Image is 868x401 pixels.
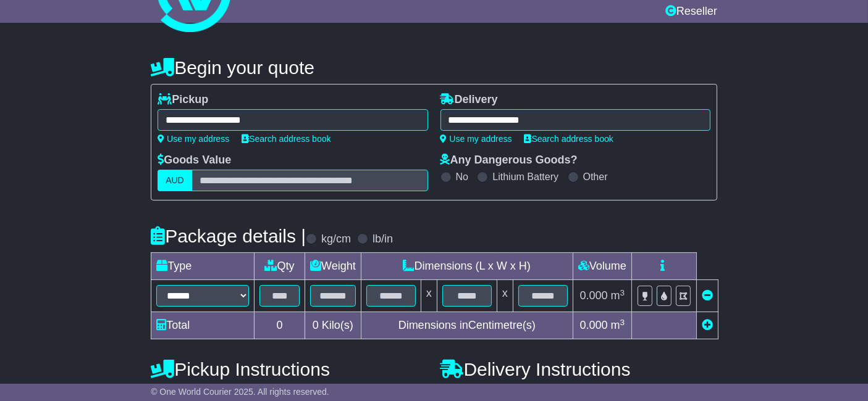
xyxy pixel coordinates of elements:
[361,253,573,280] td: Dimensions (L x W x H)
[373,233,393,246] label: lb/in
[611,319,625,331] span: m
[573,253,631,280] td: Volume
[158,170,192,191] label: AUD
[583,171,608,183] label: Other
[151,387,329,397] span: © One World Courier 2025. All rights reserved.
[151,359,428,379] h4: Pickup Instructions
[242,134,331,144] a: Search address book
[151,57,717,78] h4: Begin your quote
[456,171,468,183] label: No
[611,289,625,302] span: m
[580,319,608,331] span: 0.000
[158,134,229,144] a: Use my address
[151,226,306,246] h4: Package details |
[440,359,717,379] h4: Delivery Instructions
[421,280,437,312] td: x
[665,2,717,23] a: Reseller
[151,312,255,339] td: Total
[492,171,558,183] label: Lithium Battery
[158,154,231,167] label: Goods Value
[440,93,498,107] label: Delivery
[321,233,351,246] label: kg/cm
[313,319,319,331] span: 0
[255,253,305,280] td: Qty
[525,134,613,144] a: Search address book
[620,288,625,297] sup: 3
[702,289,713,302] a: Remove this item
[580,289,608,302] span: 0.000
[158,93,208,107] label: Pickup
[702,319,713,331] a: Add new item
[440,134,512,144] a: Use my address
[151,253,255,280] td: Type
[497,280,513,312] td: x
[620,318,625,327] sup: 3
[361,312,573,339] td: Dimensions in Centimetre(s)
[440,154,578,167] label: Any Dangerous Goods?
[305,253,361,280] td: Weight
[305,312,361,339] td: Kilo(s)
[255,312,305,339] td: 0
